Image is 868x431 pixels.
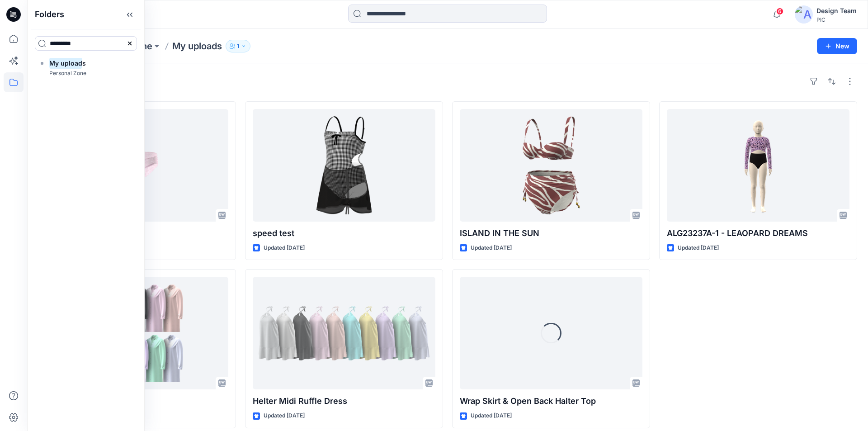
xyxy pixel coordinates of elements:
mark: My upload [49,57,82,69]
img: avatar [795,5,813,24]
p: Wrap Skirt & Open Back Halter Top [460,395,642,407]
div: PIC [816,16,857,23]
p: Updated [DATE] [471,411,512,421]
a: ALG23237A-1 - LEAOPARD DREAMS [667,109,849,222]
p: speed test [253,227,435,240]
p: Updated [DATE] [264,243,305,253]
a: Helter Midi Ruffle Dress [253,277,435,389]
p: ISLAND IN THE SUN [460,227,642,240]
a: speed test [253,109,435,222]
p: 1 [237,41,239,51]
p: Updated [DATE] [471,243,512,253]
p: ALG23237A-1 - LEAOPARD DREAMS [667,227,849,240]
button: 1 [226,40,250,52]
a: ISLAND IN THE SUN [460,109,642,222]
p: Updated [DATE] [264,411,305,421]
button: New [817,38,857,54]
div: Design Team [816,5,857,16]
p: My uploads [172,40,222,52]
p: Personal Zone [49,69,86,78]
span: 6 [776,8,783,15]
span: s [82,59,86,67]
p: Updated [DATE] [678,243,719,253]
p: Helter Midi Ruffle Dress [253,395,435,407]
